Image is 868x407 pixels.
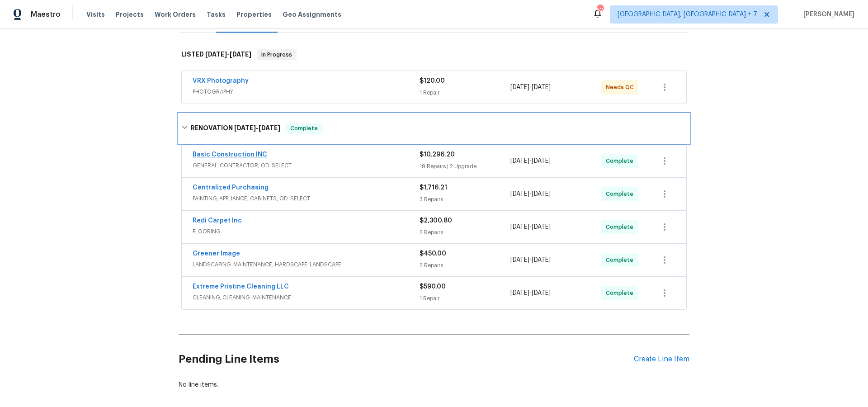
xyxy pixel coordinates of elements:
span: [GEOGRAPHIC_DATA], [GEOGRAPHIC_DATA] + 7 [618,10,757,19]
span: Complete [287,124,321,133]
span: - [205,51,251,57]
span: $120.00 [420,78,445,84]
span: $450.00 [420,251,446,257]
span: Complete [606,256,637,265]
div: 2 Repairs [420,261,510,270]
span: Properties [236,10,272,19]
span: [DATE] [532,84,551,90]
span: [DATE] [532,257,551,263]
div: No line items. [179,380,689,389]
span: [DATE] [230,51,251,57]
span: [DATE] [510,191,529,197]
span: [DATE] [205,51,227,57]
span: LANDSCAPING_MAINTENANCE, HARDSCAPE_LANDSCAPE [193,260,420,269]
span: [DATE] [234,125,256,131]
span: Needs QC [606,83,637,92]
span: - [510,222,551,232]
div: 1 Repair [420,88,510,97]
span: - [510,156,551,166]
span: Complete [606,189,637,199]
a: Redi Carpet Inc [193,218,242,224]
div: 19 Repairs | 2 Upgrade [420,162,510,171]
div: 3 Repairs [420,195,510,204]
span: [DATE] [532,290,551,296]
span: [DATE] [532,224,551,230]
span: Complete [606,222,637,232]
span: CLEANING, CLEANING_MAINTENANCE [193,293,420,302]
span: FLOORING [193,227,420,236]
span: In Progress [258,50,296,59]
h6: RENOVATION [191,123,280,134]
span: Projects [116,10,144,19]
div: Create Line Item [634,355,689,364]
span: [DATE] [510,224,529,230]
a: VRX Photography [193,78,249,84]
span: - [510,189,551,199]
a: Centralized Purchasing [193,185,269,191]
span: Complete [606,289,637,298]
span: Visits [86,10,105,19]
span: [DATE] [532,158,551,164]
h2: Pending Line Items [179,338,634,380]
span: Work Orders [155,10,196,19]
span: [DATE] [532,191,551,197]
span: - [234,125,280,131]
span: [DATE] [510,290,529,296]
span: $1,716.21 [420,185,447,191]
span: Complete [606,156,637,166]
span: [PERSON_NAME] [800,10,854,19]
span: PHOTOGRAPHY [193,87,420,96]
span: GENERAL_CONTRACTOR, OD_SELECT [193,161,420,170]
div: 52 [597,5,603,14]
span: [DATE] [510,84,529,90]
a: Extreme Pristine Cleaning LLC [193,284,289,290]
span: PAINTING, APPLIANCE, CABINETS, OD_SELECT [193,194,420,203]
div: 1 Repair [420,294,510,303]
a: Greener Image [193,251,240,257]
span: Tasks [207,11,226,18]
span: $10,296.20 [420,151,455,158]
span: [DATE] [510,158,529,164]
span: Geo Assignments [283,10,341,19]
span: $590.00 [420,284,446,290]
div: 2 Repairs [420,228,510,237]
div: RENOVATION [DATE]-[DATE]Complete [179,114,689,143]
span: $2,300.80 [420,218,452,224]
span: - [510,256,551,265]
div: LISTED [DATE]-[DATE]In Progress [179,40,689,69]
span: [DATE] [510,257,529,263]
span: [DATE] [259,125,280,131]
span: - [510,83,551,92]
span: - [510,289,551,298]
h6: LISTED [181,49,251,60]
span: Maestro [31,10,61,19]
a: Basic Construction INC [193,151,267,158]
